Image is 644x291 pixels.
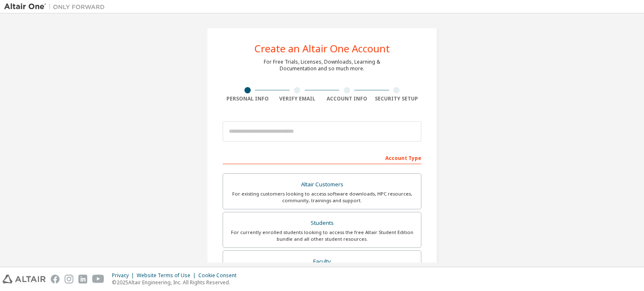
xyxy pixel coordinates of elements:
img: Altair One [4,3,109,11]
div: Create an Altair One Account [254,44,390,54]
p: © 2025 Altair Engineering, Inc. All Rights Reserved. [112,279,241,286]
div: Privacy [112,272,137,279]
div: Account Type [223,151,421,164]
div: Students [228,217,416,229]
img: linkedin.svg [78,275,87,283]
div: For Free Trials, Licenses, Downloads, Learning & Documentation and so much more. [264,59,380,72]
img: altair_logo.svg [3,275,46,283]
div: Verify Email [273,95,322,102]
div: For currently enrolled students looking to access the free Altair Student Edition bundle and all ... [228,229,416,242]
img: facebook.svg [51,275,60,283]
div: Security Setup [372,95,422,102]
div: For existing customers looking to access software downloads, HPC resources, community, trainings ... [228,191,416,204]
div: Personal Info [223,95,273,102]
div: Cookie Consent [198,272,241,279]
img: youtube.svg [92,275,104,283]
div: Account Info [322,95,372,102]
div: Altair Customers [228,179,416,191]
img: instagram.svg [65,275,73,283]
div: Faculty [228,256,416,268]
div: Website Terms of Use [137,272,198,279]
